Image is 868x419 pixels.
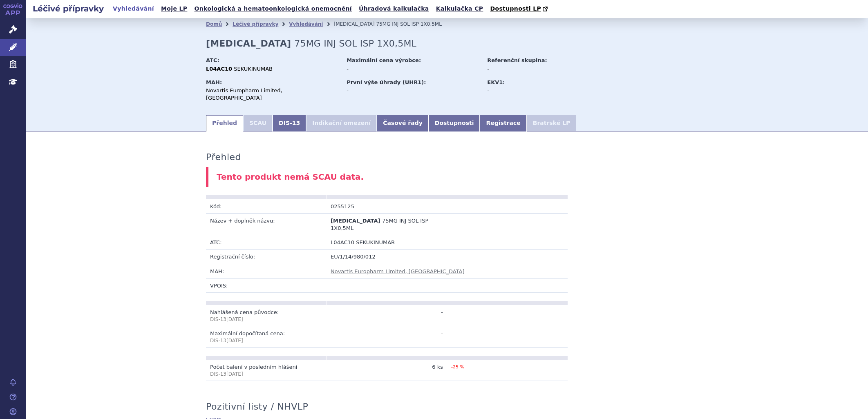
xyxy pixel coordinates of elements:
strong: První výše úhrady (UHR1): [347,79,426,85]
td: VPOIS: [206,278,327,292]
h2: Léčivé přípravky [26,3,110,14]
td: Název + doplněk názvu: [206,213,327,235]
td: Registrační číslo: [206,250,327,264]
div: - [487,87,579,94]
td: EU/1/14/980/012 [327,250,568,264]
a: Dostupnosti LP [488,3,552,15]
td: - [327,278,568,292]
div: Tento produkt nemá SCAU data. [206,167,688,187]
p: DIS-13 [210,316,322,323]
a: Vyhledávání [289,21,323,27]
a: Registrace [480,115,526,131]
p: DIS-13 [210,337,322,344]
span: 75MG INJ SOL ISP 1X0,5ML [294,38,416,49]
a: Kalkulačka CP [434,3,486,14]
strong: EKV1: [487,79,505,85]
a: Novartis Europharm Limited, [GEOGRAPHIC_DATA] [331,268,465,274]
span: [DATE] [226,316,243,322]
p: DIS-13 [210,371,322,378]
span: SEKUKINUMAB [234,66,273,72]
a: Domů [206,21,222,27]
td: Maximální dopočítaná cena: [206,326,327,348]
div: - [347,65,479,73]
a: Přehled [206,115,243,131]
span: [MEDICAL_DATA] [333,21,374,27]
strong: [MEDICAL_DATA] [206,38,291,49]
a: Vyhledávání [110,3,157,14]
td: MAH: [206,264,327,278]
span: Dostupnosti LP [490,5,541,12]
span: [MEDICAL_DATA] [331,218,380,224]
td: 0255125 [327,199,447,214]
td: - [327,305,447,326]
span: [DATE] [226,371,243,377]
td: ATC: [206,235,327,250]
a: Úhradová kalkulačka [356,3,432,14]
strong: ATC: [206,57,219,63]
a: Dostupnosti [429,115,480,131]
strong: Referenční skupina: [487,57,547,63]
div: - [487,65,579,73]
td: Nahlášená cena původce: [206,305,327,326]
a: Onkologická a hematoonkologická onemocnění [192,3,354,14]
span: L04AC10 [331,239,354,245]
a: Časové řady [377,115,429,131]
h3: Přehled [206,152,241,163]
span: 75MG INJ SOL ISP 1X0,5ML [376,21,442,27]
span: [DATE] [226,338,243,343]
span: SEKUKINUMAB [356,239,395,245]
td: Kód: [206,199,327,214]
h3: Pozitivní listy / NHVLP [206,401,308,412]
div: Novartis Europharm Limited, [GEOGRAPHIC_DATA] [206,87,339,102]
strong: MAH: [206,79,222,85]
a: DIS-13 [273,115,306,131]
a: Léčivé přípravky [233,21,278,27]
strong: Maximální cena výrobce: [347,57,421,63]
strong: L04AC10 [206,66,232,72]
div: - [347,87,479,94]
td: - [327,326,447,348]
span: -25 % [451,364,464,370]
a: Moje LP [159,3,190,14]
td: 6 ks [327,360,447,381]
td: Počet balení v posledním hlášení [206,360,327,381]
